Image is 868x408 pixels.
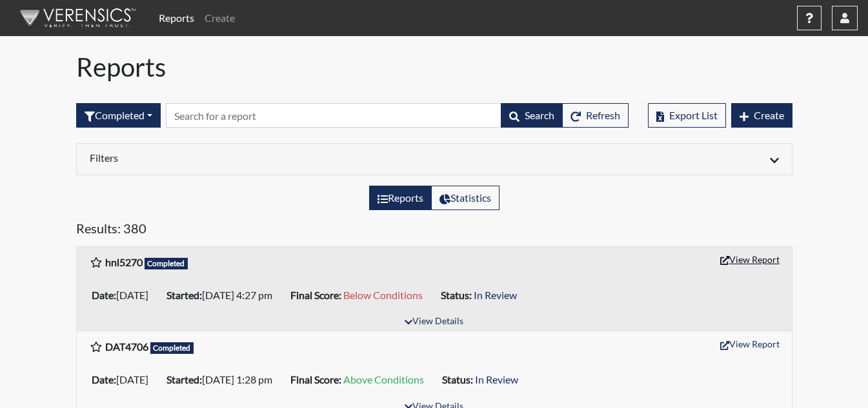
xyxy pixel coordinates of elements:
[166,103,501,128] input: Search by Registration ID, Interview Number, or Investigation Name.
[76,220,792,241] h5: Results: 380
[669,109,718,121] span: Export List
[161,369,285,390] li: [DATE] 1:28 pm
[714,334,785,354] button: View Report
[648,103,726,128] button: Export List
[92,289,116,301] b: Date:
[399,313,469,331] button: View Details
[76,103,161,128] div: Filter by interview status
[369,186,432,210] label: View the list of reports
[145,258,188,269] span: Completed
[86,285,161,306] li: [DATE]
[474,289,517,301] span: In Review
[90,151,425,164] h6: Filters
[105,340,148,353] b: DAT4706
[92,373,116,385] b: Date:
[290,373,341,385] b: Final Score:
[86,369,161,390] li: [DATE]
[167,289,202,301] b: Started:
[199,5,240,31] a: Create
[731,103,792,128] button: Create
[343,373,424,385] span: Above Conditions
[76,52,792,83] h1: Reports
[586,109,620,121] span: Refresh
[525,109,554,121] span: Search
[154,5,199,31] a: Reports
[343,289,423,301] span: Below Conditions
[475,373,518,385] span: In Review
[501,103,563,128] button: Search
[150,342,194,354] span: Completed
[442,373,473,385] b: Status:
[431,186,500,210] label: View statistics about completed interviews
[105,256,143,268] b: hnl5270
[441,289,472,301] b: Status:
[714,249,785,269] button: View Report
[76,103,161,128] button: Completed
[167,373,202,385] b: Started:
[290,289,341,301] b: Final Score:
[80,151,789,167] div: Click to expand/collapse filters
[754,109,784,121] span: Create
[562,103,629,128] button: Refresh
[161,285,285,306] li: [DATE] 4:27 pm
